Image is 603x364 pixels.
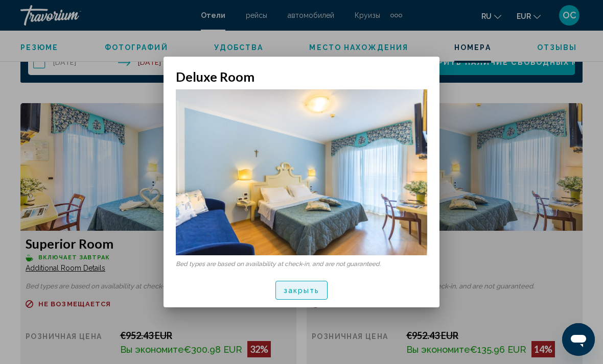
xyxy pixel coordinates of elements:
iframe: Кнопка запуска окна обмена сообщениями [562,323,595,356]
p: Bed types are based on availability at check-in, and are not guaranteed. [176,260,427,268]
button: закрыть [275,281,328,300]
img: befefe3a-be8e-4b26-a597-164fd2824af4.jpeg [176,89,427,256]
span: закрыть [284,286,320,295]
h2: Deluxe Room [176,69,427,84]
